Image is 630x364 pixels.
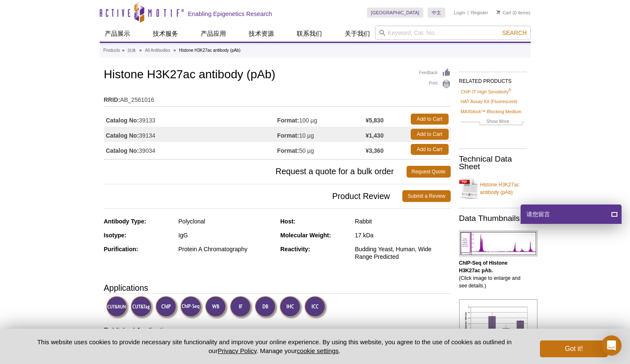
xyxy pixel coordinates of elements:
[277,127,366,142] td: 10 µg
[280,232,331,239] strong: Molecular Weight:
[104,68,451,82] h1: Histone H3K27ac antibody (pAb)
[104,190,403,202] span: Product Review
[104,47,120,54] a: Products
[128,47,136,54] a: 抗体
[218,347,256,354] a: Privacy Policy
[23,337,526,355] p: This website uses cookies to provide necessary site functionality and improve your online experie...
[244,26,279,42] a: 技术资源
[540,340,607,357] button: Got it!
[459,231,537,256] img: Histone H3K27ac antibody (pAb) tested by ChIP-Seq.
[104,282,451,294] h3: Applications
[104,232,127,239] strong: Isotype:
[454,10,465,16] a: Login
[366,147,384,154] strong: ¥3,360
[104,112,277,127] td: 39133
[179,48,241,53] li: Histone H3K27ac antibody (pAb)
[502,29,526,36] span: Search
[180,296,203,319] img: ChIP-Seq Validated
[375,26,531,40] input: Keyword, Cat. No.
[459,259,526,290] p: (Click image to enlarge and see details.)
[230,296,253,319] img: Immunofluorescence Validated
[497,8,531,18] li: (0 items)
[471,10,488,16] a: Register
[459,155,526,170] h2: Technical Data Sheet
[459,260,508,274] b: ChIP-Seq of Histone H3K27ac pAb.
[277,112,366,127] td: 100 µg
[461,98,518,105] a: HAT Assay Kit (Fluorescent)
[106,296,129,319] img: CUT&RUN Validated
[419,68,451,77] a: Feedback
[100,26,135,42] a: 产品展示
[178,231,274,239] div: IgG
[407,166,451,178] a: Request Quote
[279,296,303,319] img: Immunohistochemistry Validated
[122,48,125,53] li: »
[411,129,449,140] a: Add to Cart
[155,296,178,319] img: ChIP Validated
[459,176,526,201] a: Histone H3K27ac antibody (pAb)
[106,147,139,154] strong: Catalog No:
[178,218,274,225] div: Polyclonal
[355,218,450,225] div: Rabbit
[178,245,274,253] div: Protein A Chromatography
[419,80,451,89] a: Print
[139,48,142,53] li: »
[366,117,384,124] strong: ¥5,830
[428,8,445,18] a: 中文
[104,246,138,252] strong: Purification:
[104,142,277,157] td: 39034
[104,91,451,104] td: AB_2561016
[297,347,338,354] button: cookie settings
[366,132,384,139] strong: ¥1,430
[280,218,295,225] strong: Host:
[526,205,550,224] span: 请您留言
[355,231,450,239] div: 17 kDa
[148,26,183,42] a: 技术服务
[461,117,525,127] a: Show More
[104,166,407,178] span: Request a quote for a bulk order
[411,144,449,155] a: Add to Cart
[461,108,522,115] a: MAXblock™ Blocking Medium
[292,26,327,42] a: 联系我们
[497,10,500,14] img: Your Cart
[130,296,154,319] img: CUT&Tag Validated
[497,10,511,16] a: Cart
[468,8,469,18] li: |
[145,47,170,54] a: All Antibodies
[173,48,176,53] li: »
[461,88,511,96] a: ChIP-IT High Sensitivity®
[340,26,375,42] a: 关于我们
[196,26,231,42] a: 产品应用
[106,132,139,139] strong: Catalog No:
[280,246,310,252] strong: Reactivity:
[188,10,272,18] h2: Enabling Epigenetics Research
[367,8,424,18] a: [GEOGRAPHIC_DATA]
[402,190,450,202] a: Submit a Review
[304,296,327,319] img: Immunocytochemistry Validated
[601,335,622,356] div: Open Intercom Messenger
[277,117,299,124] strong: Format:
[104,218,146,225] strong: Antibody Type:
[459,72,526,87] h2: RELATED PRODUCTS
[104,96,120,104] strong: RRID:
[255,296,278,319] img: Dot Blot Validated
[205,296,228,319] img: Western Blot Validated
[459,215,526,222] h2: Data Thumbnails
[411,114,449,125] a: Add to Cart
[104,326,451,337] h3: Published Applications
[277,132,299,139] strong: Format:
[500,29,529,37] button: Search
[459,299,537,352] img: Histone H3K27ac antibody (pAb) tested by ChIP.
[277,147,299,154] strong: Format:
[277,142,366,157] td: 50 µg
[104,127,277,142] td: 39134
[106,117,139,124] strong: Catalog No:
[355,245,450,260] div: Budding Yeast, Human, Wide Range Predicted
[508,88,511,92] sup: ®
